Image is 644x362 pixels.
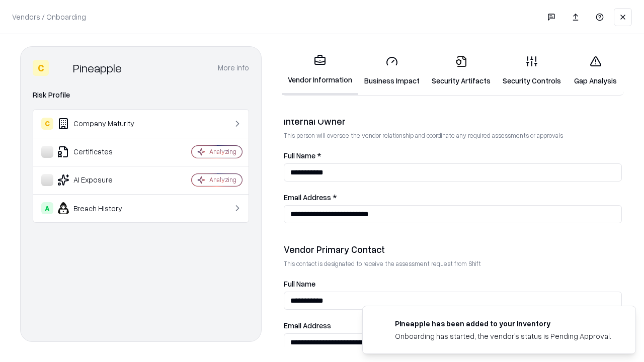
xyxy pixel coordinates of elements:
div: Analyzing [209,175,236,184]
div: Pineapple [73,60,122,76]
div: Pineapple has been added to your inventory [395,318,611,329]
a: Security Controls [497,47,567,94]
p: This contact is designated to receive the assessment request from Shift [284,259,622,268]
button: More info [218,59,249,77]
div: Risk Profile [33,89,249,101]
div: Vendor Primary Contact [284,243,622,255]
div: Analyzing [209,147,236,156]
img: pineappleenergy.com [375,318,387,330]
a: Gap Analysis [567,47,624,94]
div: Certificates [41,146,162,158]
p: Vendors / Onboarding [12,12,86,22]
div: A [41,202,53,214]
div: C [41,118,53,130]
label: Full Name * [284,152,622,159]
label: Email Address [284,322,622,329]
div: Onboarding has started, the vendor's status is Pending Approval. [395,331,611,341]
a: Vendor Information [282,46,358,95]
p: This person will oversee the vendor relationship and coordinate any required assessments or appro... [284,131,622,140]
label: Full Name [284,280,622,288]
div: AI Exposure [41,174,162,186]
div: Breach History [41,202,162,214]
div: Internal Owner [284,115,622,127]
div: C [33,60,49,76]
label: Email Address * [284,194,622,201]
div: Company Maturity [41,118,162,130]
img: Pineapple [53,60,69,76]
a: Business Impact [358,47,426,94]
a: Security Artifacts [426,47,497,94]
